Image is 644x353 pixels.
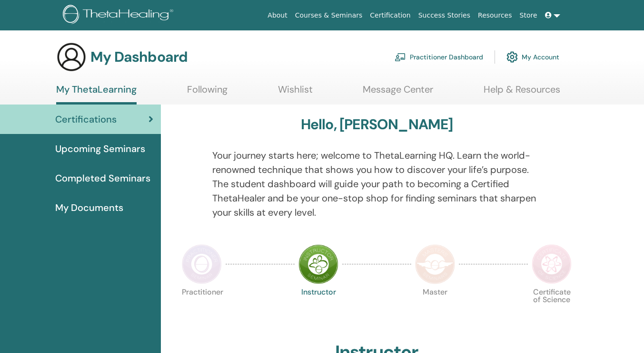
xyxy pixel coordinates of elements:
a: Store [516,7,541,24]
a: Courses & Seminars [291,7,367,24]
span: Upcoming Seminars [55,142,145,156]
p: Master [415,288,455,328]
img: logo.png [63,5,177,26]
p: Practitioner [182,288,222,328]
a: Help & Resources [484,84,560,102]
img: cog.svg [506,49,518,65]
a: Resources [474,7,516,24]
img: chalkboard-teacher.svg [395,53,406,61]
p: Your journey starts here; welcome to ThetaLearning HQ. Learn the world-renowned technique that sh... [212,148,541,219]
a: My ThetaLearning [56,84,137,105]
img: Instructor [298,244,338,284]
a: Practitioner Dashboard [395,47,483,67]
h3: My Dashboard [90,48,188,66]
p: Instructor [298,288,338,328]
p: Certificate of Science [532,288,572,328]
span: Certifications [55,112,117,126]
a: My Account [506,47,559,67]
img: Practitioner [182,244,222,284]
img: Master [415,244,455,284]
span: My Documents [55,200,123,215]
h3: Hello, [PERSON_NAME] [301,116,453,133]
a: Wishlist [278,84,313,102]
img: Certificate of Science [532,244,572,284]
img: generic-user-icon.jpg [56,42,87,72]
a: Success Stories [415,7,474,24]
a: About [264,7,291,24]
a: Message Center [363,84,433,102]
a: Certification [366,7,414,24]
span: Completed Seminars [55,171,150,185]
a: Following [187,84,228,102]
